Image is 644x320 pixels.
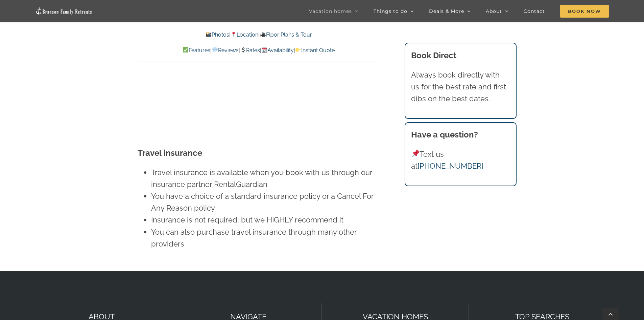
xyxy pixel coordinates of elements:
span: Vacation homes [309,9,352,14]
span: Deals & More [429,9,464,14]
img: 💲 [240,47,246,52]
img: 📆 [262,47,267,52]
img: 📌 [412,150,419,157]
p: | | | | [138,46,380,55]
a: Availability [261,47,294,54]
h3: Book Direct [411,49,510,62]
a: Instant Quote [295,47,335,54]
img: ✅ [183,47,188,52]
li: You can also purchase travel insurance through many other providers [151,226,380,250]
img: 💬 [212,47,218,52]
span: About [486,9,502,14]
a: [PHONE_NUMBER] [418,162,483,170]
a: Location [231,31,258,38]
span: Book Now [560,5,609,18]
a: Rates [240,47,260,54]
img: Branson Family Retreats Logo [35,7,93,15]
img: 👉 [295,47,301,52]
img: 📸 [206,32,211,37]
a: Photos [206,31,229,38]
li: You have a choice of a standard insurance policy or a Cancel For Any Reason policy [151,190,380,214]
span: Contact [524,9,545,14]
li: Travel insurance is available when you book with us through our insurance partner RentalGuardian [151,167,380,190]
img: 🎥 [260,32,266,37]
a: Floor Plans & Tour [260,31,312,38]
a: Reviews [212,47,238,54]
h3: Travel insurance [138,147,380,159]
li: Insurance is not required, but we HIGHLY recommend it [151,214,380,226]
p: Always book directly with us for the best rate and first dibs on the best dates. [411,69,510,105]
p: | | [138,30,380,39]
span: Things to do [374,9,407,14]
p: Text us at [411,148,510,172]
img: 📍 [231,32,236,37]
a: Features [183,47,210,54]
h3: Have a question? [411,129,510,141]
